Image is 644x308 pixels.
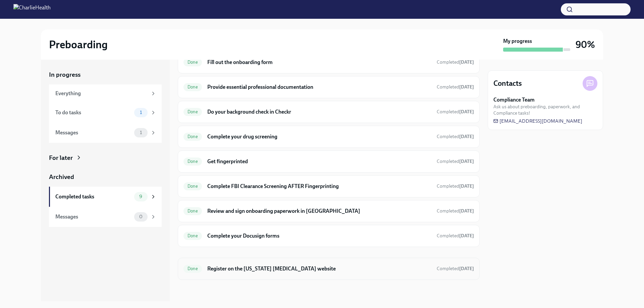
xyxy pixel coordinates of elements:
strong: [DATE] [459,84,474,90]
a: [EMAIL_ADDRESS][DOMAIN_NAME] [493,118,582,124]
span: 9 [135,194,146,199]
span: Completed [437,208,474,214]
span: 1 [136,130,146,135]
strong: [DATE] [459,159,474,164]
span: Done [183,184,202,189]
span: Completed [437,59,474,65]
span: Done [183,266,202,271]
span: Done [183,109,202,114]
a: DoneComplete FBI Clearance Screening AFTER FingerprintingCompleted[DATE] [183,181,474,192]
a: For later [49,153,162,162]
span: September 16th, 2025 11:37 [437,133,474,140]
span: Completed [437,266,474,271]
span: 0 [135,214,147,219]
span: Done [183,134,202,139]
a: DoneFill out the onboarding formCompleted[DATE] [183,57,474,68]
a: DoneGet fingerprintedCompleted[DATE] [183,156,474,167]
strong: [DATE] [459,183,474,189]
span: Completed [437,84,474,90]
img: CharlieHealth [13,4,51,15]
span: Completed [437,159,474,164]
strong: [DATE] [459,266,474,271]
strong: My progress [503,38,532,45]
h6: Do your background check in Checkr [207,108,431,116]
span: 1 [136,110,146,115]
span: September 16th, 2025 11:37 [437,109,474,115]
h6: Get fingerprinted [207,158,431,165]
strong: [DATE] [459,59,474,65]
h6: Complete FBI Clearance Screening AFTER Fingerprinting [207,183,431,190]
span: September 15th, 2025 16:43 [437,59,474,65]
div: Everything [55,90,148,97]
a: Everything [49,84,162,103]
h6: Review and sign onboarding paperwork in [GEOGRAPHIC_DATA] [207,207,431,215]
strong: Compliance Team [493,96,535,104]
strong: [DATE] [459,109,474,115]
div: Messages [55,129,131,136]
span: September 17th, 2025 09:14 [437,265,474,272]
a: DoneComplete your Docusign formsCompleted[DATE] [183,231,474,241]
h3: 90% [576,39,595,51]
span: Done [183,159,202,164]
span: Completed [437,134,474,139]
a: DoneComplete your drug screeningCompleted[DATE] [183,131,474,142]
strong: [DATE] [459,134,474,139]
a: To do tasks1 [49,103,162,123]
span: Done [183,84,202,89]
h6: Provide essential professional documentation [207,83,431,91]
span: September 17th, 2025 09:15 [437,208,474,214]
strong: [DATE] [459,208,474,214]
div: To do tasks [55,109,131,116]
strong: [DATE] [459,233,474,239]
h6: Fill out the onboarding form [207,59,431,66]
h6: Register on the [US_STATE] [MEDICAL_DATA] website [207,265,431,272]
h4: Contacts [493,78,522,88]
span: Completed [437,233,474,239]
a: Archived [49,173,162,181]
a: Messages1 [49,123,162,143]
a: Completed tasks9 [49,187,162,207]
span: September 16th, 2025 15:53 [437,183,474,189]
h6: Complete your Docusign forms [207,232,431,240]
div: For later [49,153,73,162]
div: Completed tasks [55,193,131,200]
span: Completed [437,183,474,189]
span: Done [183,208,202,213]
a: In progress [49,70,162,79]
span: Done [183,233,202,238]
a: DoneRegister on the [US_STATE] [MEDICAL_DATA] websiteCompleted[DATE] [183,263,474,274]
h6: Complete your drug screening [207,133,431,140]
span: Done [183,60,202,65]
span: Completed [437,109,474,115]
a: Messages0 [49,207,162,227]
span: September 15th, 2025 16:37 [437,233,474,239]
a: DoneProvide essential professional documentationCompleted[DATE] [183,82,474,93]
span: Ask us about preboarding, paperwork, and Compliance tasks! [493,104,597,116]
div: Messages [55,213,131,221]
span: September 16th, 2025 14:52 [437,158,474,165]
span: September 16th, 2025 11:36 [437,84,474,90]
h2: Preboarding [49,38,108,51]
a: DoneDo your background check in CheckrCompleted[DATE] [183,107,474,117]
a: DoneReview and sign onboarding paperwork in [GEOGRAPHIC_DATA]Completed[DATE] [183,206,474,217]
